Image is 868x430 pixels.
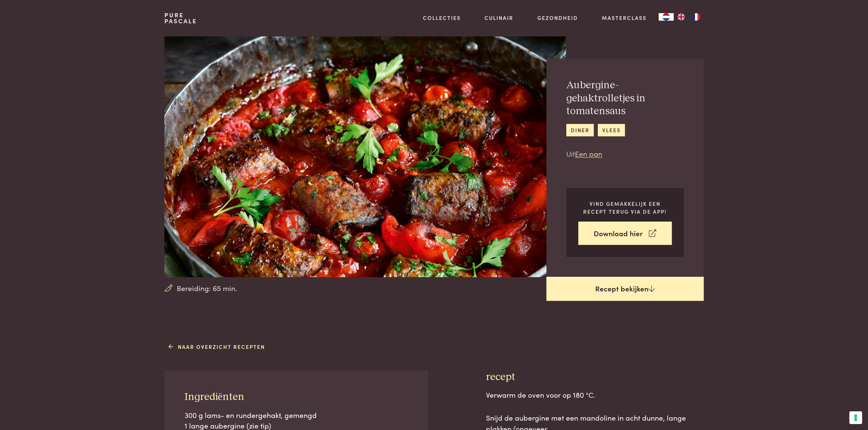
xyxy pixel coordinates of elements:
[185,410,317,420] span: 300 g lams- en rundergehakt, gemengd
[598,124,625,136] a: vlees
[177,283,237,294] span: Bereiding: 65 min.
[575,148,602,158] a: Een pan
[689,13,704,21] a: FR
[659,13,674,21] a: NL
[546,277,704,301] a: Recept bekijken
[578,200,672,215] p: Vind gemakkelijk een recept terug via de app!
[537,14,578,22] a: Gezondheid
[659,13,674,21] div: Language
[566,124,594,136] a: diner
[423,14,461,22] a: Collecties
[578,222,672,245] a: Download hier
[602,14,647,22] a: Masterclass
[164,12,197,24] a: PurePascale
[566,148,684,159] p: Uit
[484,14,513,22] a: Culinair
[486,371,704,384] h3: recept
[486,389,595,400] span: Verwarm de oven voor op 180 °C.
[164,36,566,277] img: Aubergine-gehaktrolletjes in tomatensaus
[185,392,244,402] span: Ingrediënten
[849,411,862,424] button: Uw voorkeuren voor toestemming voor trackingtechnologieën
[168,343,265,351] a: Naar overzicht recepten
[566,79,684,118] h2: Aubergine-gehaktrolletjes in tomatensaus
[659,13,704,21] aside: Language selected: Nederlands
[674,13,704,21] ul: Language list
[674,13,689,21] a: EN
